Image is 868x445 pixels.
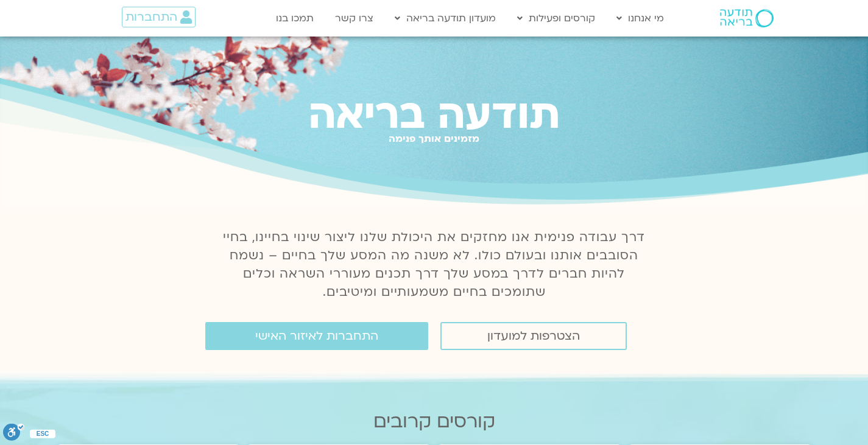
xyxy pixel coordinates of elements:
h2: קורסים קרובים [55,411,814,432]
a: התחברות [122,7,196,27]
span: הצטרפות למועדון [487,329,580,343]
span: התחברות לאיזור האישי [255,329,378,343]
a: מועדון תודעה בריאה [389,7,502,30]
a: תמכו בנו [270,7,320,30]
a: הצטרפות למועדון [440,322,627,350]
span: התחברות [125,10,177,24]
a: קורסים ופעילות [511,7,601,30]
a: צרו קשר [329,7,379,30]
a: התחברות לאיזור האישי [205,322,428,350]
p: דרך עבודה פנימית אנו מחזקים את היכולת שלנו ליצור שינוי בחיינו, בחיי הסובבים אותנו ובעולם כולו. לא... [216,228,652,301]
a: מי אנחנו [610,7,670,30]
img: תודעה בריאה [720,9,774,27]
